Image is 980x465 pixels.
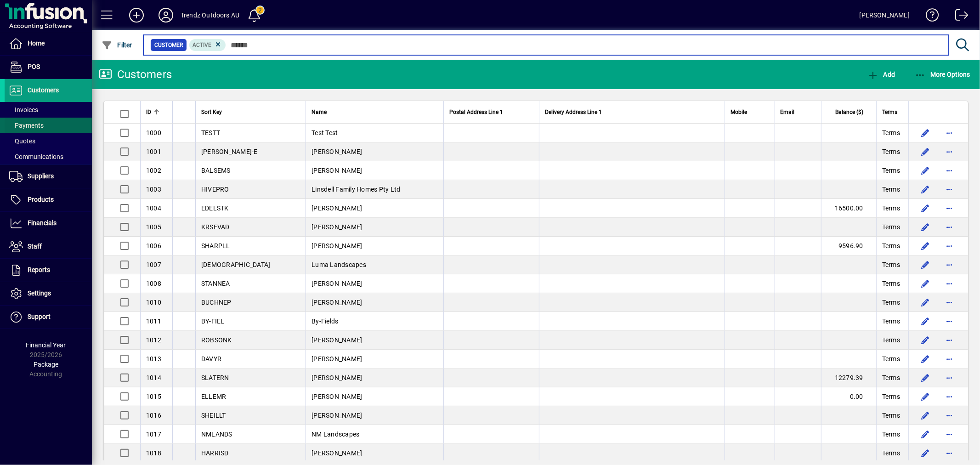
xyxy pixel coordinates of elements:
[201,393,227,400] span: ELLEMR
[312,242,362,250] span: [PERSON_NAME]
[821,387,876,406] td: 0.00
[882,279,900,288] span: Terms
[102,41,132,49] span: Filter
[860,8,910,23] div: [PERSON_NAME]
[918,408,933,423] button: Edit
[146,374,161,381] span: 1014
[918,238,933,253] button: Edit
[146,412,161,419] span: 1016
[5,56,92,79] a: POS
[312,129,338,136] span: Test Test
[312,336,362,344] span: [PERSON_NAME]
[942,314,957,329] button: More options
[821,199,876,218] td: 16500.00
[449,107,503,117] span: Postal Address Line 1
[918,314,933,329] button: Edit
[942,427,957,442] button: More options
[201,204,229,212] span: EDELSTK
[918,144,933,159] button: Edit
[942,333,957,347] button: More options
[28,289,51,297] span: Settings
[28,266,50,273] span: Reports
[201,148,258,155] span: [PERSON_NAME]-E
[882,335,900,345] span: Terms
[312,449,362,457] span: [PERSON_NAME]
[821,369,876,387] td: 12279.39
[146,449,161,457] span: 1018
[26,341,66,349] span: Financial Year
[882,204,900,213] span: Terms
[781,107,816,117] div: Email
[193,42,212,48] span: Active
[28,196,54,203] span: Products
[201,129,220,136] span: TESTT
[835,107,863,117] span: Balance ($)
[312,393,362,400] span: [PERSON_NAME]
[882,260,900,269] span: Terms
[312,167,362,174] span: [PERSON_NAME]
[918,333,933,347] button: Edit
[146,129,161,136] span: 1000
[9,137,35,145] span: Quotes
[312,412,362,419] span: [PERSON_NAME]
[122,7,151,23] button: Add
[942,182,957,197] button: More options
[882,373,900,382] span: Terms
[312,355,362,363] span: [PERSON_NAME]
[201,431,232,438] span: NMLANDS
[918,257,933,272] button: Edit
[312,318,338,325] span: By-Fields
[146,204,161,212] span: 1004
[312,204,362,212] span: [PERSON_NAME]
[146,261,161,268] span: 1007
[312,261,366,268] span: Luma Landscapes
[34,361,58,368] span: Package
[915,71,971,78] span: More Options
[201,261,271,268] span: [DEMOGRAPHIC_DATA]
[146,242,161,250] span: 1006
[146,167,161,174] span: 1002
[201,107,222,117] span: Sort Key
[312,223,362,231] span: [PERSON_NAME]
[882,298,900,307] span: Terms
[146,299,161,306] span: 1010
[912,66,973,83] button: More Options
[942,163,957,178] button: More options
[146,355,161,363] span: 1013
[882,411,900,420] span: Terms
[201,242,230,250] span: SHARPLL
[882,185,900,194] span: Terms
[942,408,957,423] button: More options
[918,201,933,215] button: Edit
[146,148,161,155] span: 1001
[28,313,51,320] span: Support
[882,222,900,232] span: Terms
[146,336,161,344] span: 1012
[201,355,221,363] span: DAVYR
[865,66,897,83] button: Add
[942,352,957,366] button: More options
[731,107,769,117] div: Mobile
[28,63,40,70] span: POS
[882,354,900,363] span: Terms
[181,8,239,23] div: Trendz Outdoors AU
[942,238,957,253] button: More options
[918,389,933,404] button: Edit
[918,276,933,291] button: Edit
[146,318,161,325] span: 1011
[918,370,933,385] button: Edit
[5,102,92,118] a: Invoices
[731,107,747,117] span: Mobile
[5,306,92,329] a: Support
[146,393,161,400] span: 1015
[312,431,359,438] span: NM Landscapes
[312,299,362,306] span: [PERSON_NAME]
[154,40,183,50] span: Customer
[942,389,957,404] button: More options
[146,431,161,438] span: 1017
[545,107,602,117] span: Delivery Address Line 1
[882,392,900,401] span: Terms
[781,107,795,117] span: Email
[882,448,900,458] span: Terms
[146,280,161,287] span: 1008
